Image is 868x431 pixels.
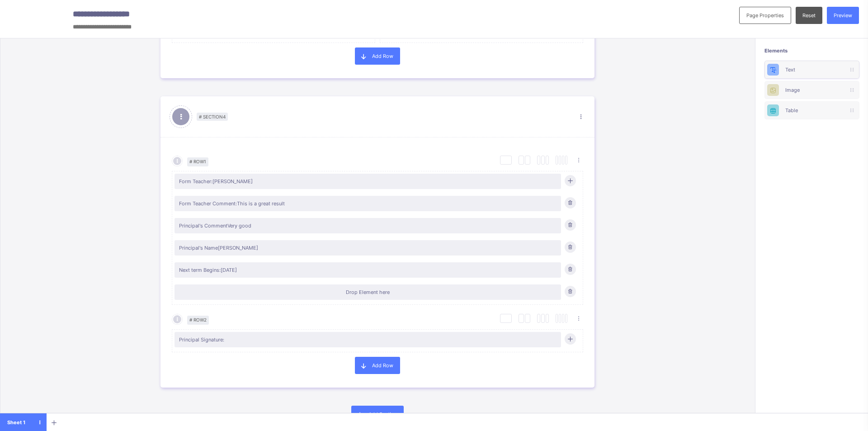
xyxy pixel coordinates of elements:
span: Next term Begins: [DATE] [179,267,557,273]
div: Text [764,61,859,79]
span: Form Teacher Comment: This is a great result [179,200,557,207]
div: Table [785,107,839,114]
div: Text [785,66,839,73]
div: Image [764,81,859,99]
span: Page Properties [746,12,784,19]
span: # Section 4 [197,113,228,121]
div: Image [785,87,839,93]
span: Form Teacher: [PERSON_NAME] [179,178,557,185]
span: Principal's Comment Very good [179,223,557,229]
span: Add Row [372,53,393,59]
span: Principal's Name [PERSON_NAME] [179,245,557,251]
div: Drop Element here [179,289,557,295]
span: Elements [764,47,859,54]
span: Principal Signature: [179,336,557,343]
span: Add Row [372,362,393,369]
span: # Row 2 [187,316,209,325]
div: # Section4 # Row1 Form Teacher:[PERSON_NAME]Form Teacher Comment:This is a great resultPrincipal'... [160,87,594,397]
span: Preview [834,12,852,19]
span: Reset [802,12,816,19]
span: Add Section [368,411,397,417]
div: Table [764,101,859,119]
span: # Row 1 [187,157,208,166]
